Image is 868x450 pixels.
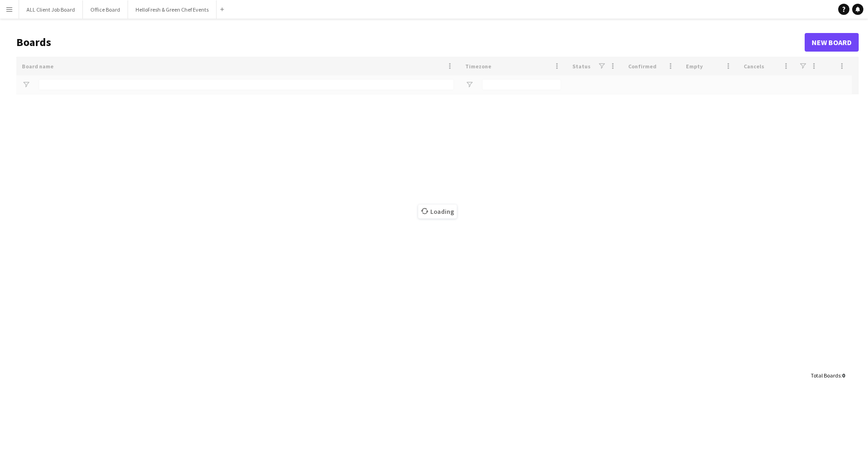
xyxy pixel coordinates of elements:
[811,366,845,384] div: :
[128,0,217,19] button: HelloFresh & Green Chef Events
[16,35,805,49] h1: Boards
[418,205,457,218] span: Loading
[811,372,841,379] span: Total Boards
[842,372,845,379] span: 0
[805,33,859,52] a: New Board
[83,0,128,19] button: Office Board
[19,0,83,19] button: ALL Client Job Board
